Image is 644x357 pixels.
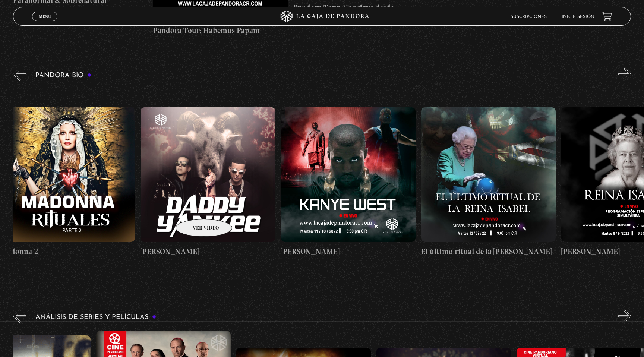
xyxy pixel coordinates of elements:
[421,246,556,258] h4: El último ritual de la [PERSON_NAME]
[618,68,631,81] button: Next
[141,86,275,278] a: [PERSON_NAME]
[13,68,26,81] button: Previous
[511,15,547,19] a: Suscripciones
[39,14,51,19] span: Menu
[13,310,26,323] button: Previous
[153,25,288,37] h4: Pandora Tour: Habemus Papam
[36,20,54,26] span: Cerrar
[421,86,556,278] a: El último ritual de la [PERSON_NAME]
[35,314,157,321] h3: Análisis de series y películas
[562,15,594,19] a: Inicie sesión
[281,86,416,278] a: [PERSON_NAME]
[618,310,631,323] button: Next
[0,86,135,278] a: Madonna 2
[293,2,428,25] h4: Pandora Tour: Conclave desde [GEOGRAPHIC_DATA] Dia 1
[281,246,416,258] h4: [PERSON_NAME]
[0,246,135,258] h4: Madonna 2
[35,72,92,79] h3: Pandora Bio
[141,246,275,258] h4: [PERSON_NAME]
[602,12,612,22] a: View your shopping cart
